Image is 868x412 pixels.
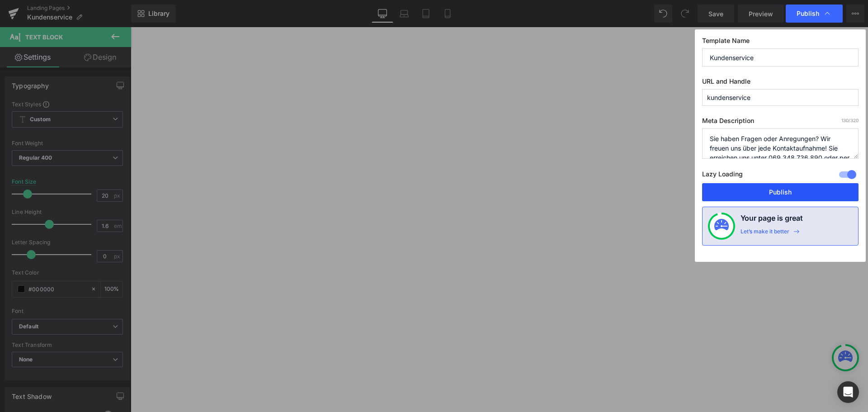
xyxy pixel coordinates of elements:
label: Meta Description [702,117,859,128]
label: Lazy Loading [702,168,743,183]
h4: Your page is great [741,213,803,228]
button: Publish [702,183,859,201]
span: /320 [841,118,859,123]
span: Publish [797,9,819,18]
label: URL and Handle [702,77,859,89]
span: 130 [841,118,849,123]
div: Open Intercom Messenger [837,381,859,403]
img: onboarding-status.svg [714,219,729,233]
div: Let’s make it better [741,228,789,240]
textarea: Sie haben Fragen oder Anregungen? Wir freuen uns über jede Kontaktaufnahme! Sie erreichen uns unt... [702,128,859,159]
label: Template Name [702,37,859,48]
